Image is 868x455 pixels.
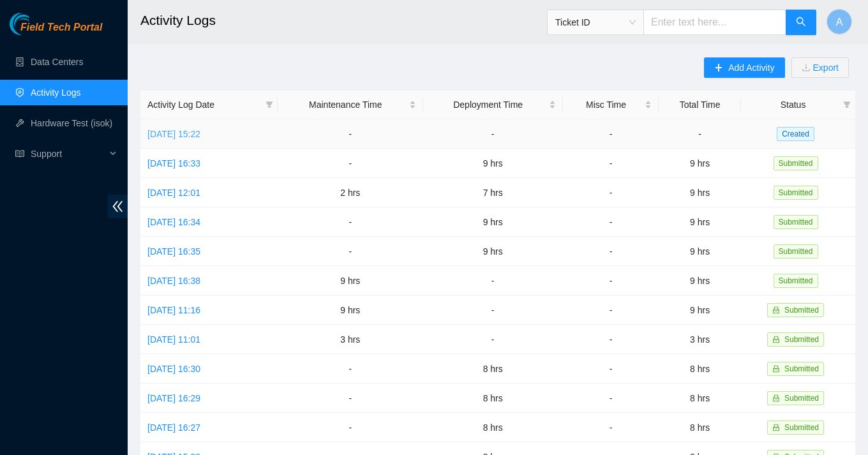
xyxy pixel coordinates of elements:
[423,237,563,266] td: 9 hrs
[147,422,200,433] a: [DATE] 16:27
[774,156,818,170] span: Submitted
[423,325,563,354] td: -
[777,127,814,141] span: Created
[263,95,276,114] span: filter
[563,149,659,178] td: -
[278,149,423,178] td: -
[796,17,806,29] span: search
[278,178,423,207] td: 2 hrs
[10,13,64,35] img: Akamai Technologies
[659,207,741,237] td: 9 hrs
[563,384,659,413] td: -
[659,91,741,119] th: Total Time
[147,246,200,257] a: [DATE] 16:35
[423,354,563,384] td: 8 hrs
[31,87,81,98] a: Activity Logs
[147,129,200,139] a: [DATE] 15:22
[147,364,200,374] a: [DATE] 16:30
[563,207,659,237] td: -
[843,101,851,108] span: filter
[563,266,659,295] td: -
[147,158,200,168] a: [DATE] 16:33
[786,10,816,35] button: search
[563,325,659,354] td: -
[563,413,659,442] td: -
[147,305,200,315] a: [DATE] 11:16
[659,354,741,384] td: 8 hrs
[278,119,423,149] td: -
[659,149,741,178] td: 9 hrs
[643,10,786,35] input: Enter text here...
[31,118,112,128] a: Hardware Test (isok)
[563,178,659,207] td: -
[774,274,818,288] span: Submitted
[555,13,636,32] span: Ticket ID
[659,413,741,442] td: 8 hrs
[774,244,818,258] span: Submitted
[423,178,563,207] td: 7 hrs
[728,61,774,75] span: Add Activity
[278,413,423,442] td: -
[659,119,741,149] td: -
[423,413,563,442] td: 8 hrs
[827,9,852,34] button: A
[774,186,818,200] span: Submitted
[423,384,563,413] td: 8 hrs
[147,334,200,345] a: [DATE] 11:01
[147,217,200,227] a: [DATE] 16:34
[147,276,200,286] a: [DATE] 16:38
[563,295,659,325] td: -
[278,237,423,266] td: -
[15,149,24,158] span: read
[659,384,741,413] td: 8 hrs
[714,63,723,73] span: plus
[774,215,818,229] span: Submitted
[278,384,423,413] td: -
[10,23,102,40] a: Akamai TechnologiesField Tech Portal
[772,336,780,343] span: lock
[784,364,819,373] span: Submitted
[784,423,819,432] span: Submitted
[841,95,853,114] span: filter
[31,141,106,167] span: Support
[31,57,83,67] a: Data Centers
[423,119,563,149] td: -
[659,178,741,207] td: 9 hrs
[278,325,423,354] td: 3 hrs
[423,266,563,295] td: -
[278,295,423,325] td: 9 hrs
[784,394,819,403] span: Submitted
[784,306,819,315] span: Submitted
[772,424,780,431] span: lock
[772,394,780,402] span: lock
[423,149,563,178] td: 9 hrs
[423,207,563,237] td: 9 hrs
[278,266,423,295] td: 9 hrs
[784,335,819,344] span: Submitted
[772,365,780,373] span: lock
[278,207,423,237] td: -
[659,266,741,295] td: 9 hrs
[748,98,838,112] span: Status
[772,306,780,314] span: lock
[20,22,102,34] span: Field Tech Portal
[563,354,659,384] td: -
[147,98,260,112] span: Activity Log Date
[704,57,784,78] button: plusAdd Activity
[423,295,563,325] td: -
[147,188,200,198] a: [DATE] 12:01
[659,237,741,266] td: 9 hrs
[147,393,200,403] a: [DATE] 16:29
[108,195,128,218] span: double-left
[563,237,659,266] td: -
[659,295,741,325] td: 9 hrs
[659,325,741,354] td: 3 hrs
[791,57,849,78] button: downloadExport
[266,101,273,108] span: filter
[836,14,843,30] span: A
[563,119,659,149] td: -
[278,354,423,384] td: -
